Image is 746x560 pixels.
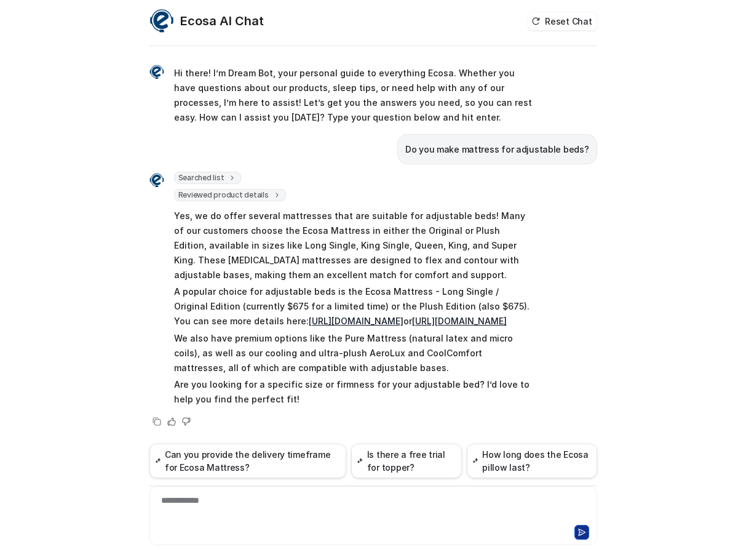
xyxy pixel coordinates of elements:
p: Do you make mattress for adjustable beds? [405,142,589,157]
span: Reviewed product details [174,189,286,201]
button: How long does the Ecosa pillow last? [467,444,597,478]
img: Widget [149,173,164,188]
button: Is there a free trial for topper? [351,444,461,478]
p: Yes, we do offer several mattresses that are suitable for adjustable beds! Many of our customers ... [174,209,534,282]
span: Searched list [174,172,242,184]
p: We also have premium options like the Pure Mattress (natural latex and micro coils), as well as o... [174,331,534,375]
button: Reset Chat [528,12,597,30]
img: Widget [149,65,164,79]
a: [URL][DOMAIN_NAME] [412,316,507,326]
h2: Ecosa AI Chat [180,12,264,30]
p: Hi there! I’m Dream Bot, your personal guide to everything Ecosa. Whether you have questions abou... [174,66,534,125]
a: [URL][DOMAIN_NAME] [309,316,403,326]
p: A popular choice for adjustable beds is the Ecosa Mattress - Long Single / Original Edition (curr... [174,284,534,329]
img: Widget [149,9,174,33]
button: Can you provide the delivery timeframe for Ecosa Mattress? [149,444,347,478]
p: Are you looking for a specific size or firmness for your adjustable bed? I’d love to help you fin... [174,377,534,407]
